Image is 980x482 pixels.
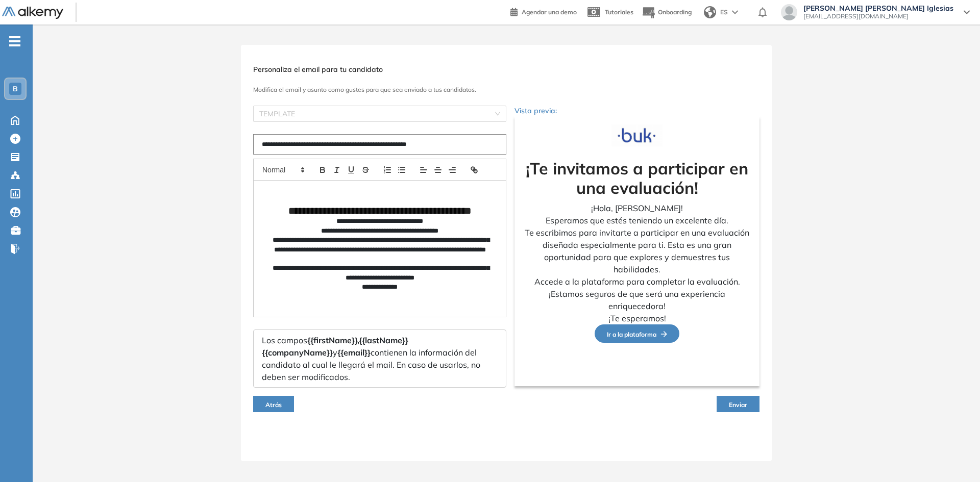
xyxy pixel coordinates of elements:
[607,331,667,338] span: Ir a la plataforma
[523,275,751,312] p: Accede a la plataforma para completar la evaluación. ¡Estamos seguros de que será una experiencia...
[253,329,506,388] div: Los campos y contienen la información del candidato al cual le llegará el mail. En caso de usarlo...
[262,347,333,358] span: {{companyName}}
[732,10,738,14] img: arrow
[265,401,282,409] span: Atrás
[2,7,63,19] img: Logo
[658,8,692,16] span: Onboarding
[803,12,953,20] span: [EMAIL_ADDRESS][DOMAIN_NAME]
[803,4,953,12] span: [PERSON_NAME] [PERSON_NAME] Iglesias
[656,331,667,337] img: Flecha
[523,226,751,275] p: Te escribimos para invitarte a participar en una evaluación diseñada especialmente para ti. Esta ...
[9,40,20,42] i: -
[522,8,577,16] span: Agendar una demo
[523,214,751,226] p: Esperamos que estés teniendo un excelente día.
[337,347,371,358] span: {{email}}
[514,106,759,116] p: Vista previa:
[729,401,747,409] span: Enviar
[611,124,663,146] img: Logo de la compañía
[253,65,759,74] h3: Personaliza el email para tu candidato
[253,86,759,93] h3: Modifica el email y asunto como gustes para que sea enviado a tus candidatos.
[253,396,294,412] button: Atrás
[605,8,633,16] span: Tutoriales
[642,2,692,23] button: Onboarding
[717,396,759,412] button: Enviar
[13,85,18,93] span: B
[704,6,716,18] img: world
[359,335,408,345] span: {{lastName}}
[510,5,577,17] a: Agendar una demo
[720,8,728,17] span: ES
[307,335,359,345] span: {{firstName}},
[526,158,748,198] strong: ¡Te invitamos a participar en una evaluación!
[523,312,751,324] p: ¡Te esperamos!
[523,202,751,214] p: ¡Hola, [PERSON_NAME]!
[595,324,679,343] button: Ir a la plataformaFlecha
